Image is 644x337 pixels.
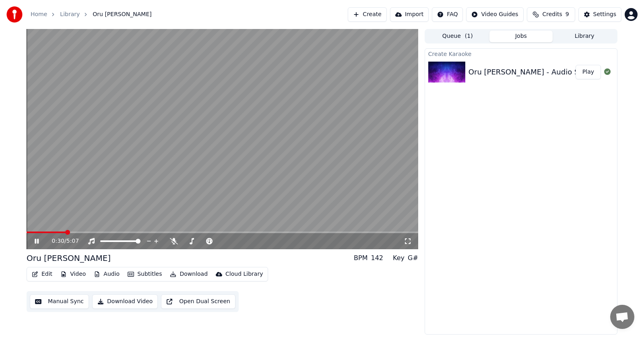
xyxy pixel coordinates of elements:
button: Library [553,31,616,42]
button: Video [57,269,89,280]
button: Jobs [489,31,553,42]
button: Download Video [92,294,158,309]
div: Settings [593,10,616,19]
span: Credits [542,10,562,19]
div: Key [393,253,405,263]
a: Home [31,10,47,19]
button: Create [348,7,387,22]
button: Manual Sync [30,294,89,309]
div: Cloud Library [225,270,263,278]
div: 142 [371,253,383,263]
div: / [52,237,71,245]
nav: breadcrumb [31,10,152,19]
button: Subtitles [124,269,165,280]
button: Open Dual Screen [161,294,235,309]
button: Play [576,65,601,79]
img: youka [6,6,23,23]
button: Video Guides [466,7,523,22]
button: Audio [91,269,123,280]
div: BPM [354,253,367,263]
div: G# [408,253,418,263]
button: Import [390,7,429,22]
span: 9 [566,10,569,19]
button: Queue [426,31,489,42]
span: Oru [PERSON_NAME] [93,10,151,19]
button: Settings [578,7,621,22]
div: Oru [PERSON_NAME] - Audio Song [469,66,592,78]
button: Credits9 [527,7,575,22]
button: Edit [29,269,56,280]
button: FAQ [432,7,463,22]
div: Oru [PERSON_NAME] [27,252,111,264]
a: Library [60,10,80,19]
span: 5:07 [66,237,79,245]
span: 0:30 [52,237,64,245]
a: Open chat [610,305,634,329]
div: Create Karaoke [425,49,617,58]
button: Download [167,269,211,280]
span: ( 1 ) [465,32,473,40]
